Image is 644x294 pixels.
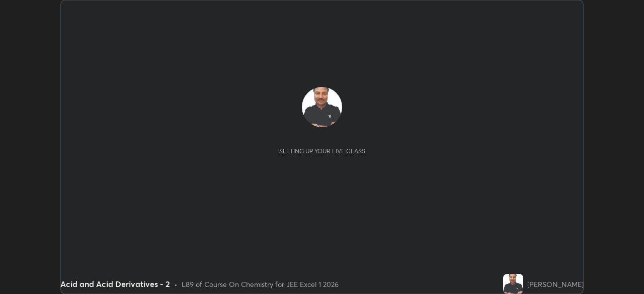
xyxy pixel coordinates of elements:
[527,279,584,289] div: [PERSON_NAME]
[182,279,339,289] div: L89 of Course On Chemistry for JEE Excel 1 2026
[279,147,365,155] div: Setting up your live class
[503,274,523,294] img: 082fcddd6cff4f72b7e77e0352d4d048.jpg
[174,279,178,289] div: •
[60,278,170,290] div: Acid and Acid Derivatives - 2
[302,87,342,127] img: 082fcddd6cff4f72b7e77e0352d4d048.jpg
